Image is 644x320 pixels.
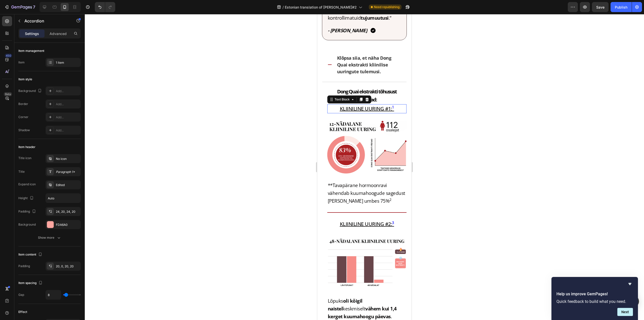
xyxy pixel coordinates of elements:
div: 20, 0, 20, 20 [56,264,79,269]
div: Item header [18,145,35,149]
iframe: Design area [317,14,412,320]
button: Publish [611,2,632,12]
p: Accordion [24,18,67,24]
div: Shadow [18,128,30,132]
p: Quick feedback to build what you need. [556,299,633,304]
div: Show more [38,235,61,240]
div: Title icon [18,156,31,160]
div: Add... [56,102,79,106]
button: Next question [617,308,633,316]
div: Height [18,195,35,202]
div: FDA6A0 [56,223,79,227]
input: Auto [46,194,80,203]
div: No icon [56,157,79,161]
div: Add... [56,128,79,133]
span: Save [596,5,605,9]
p: Settings [25,31,39,36]
button: Hide survey [627,281,633,287]
div: Add... [56,115,79,120]
div: Item [18,60,25,65]
div: Edited [56,183,79,187]
p: 7 [33,4,35,10]
div: Background [18,88,43,94]
div: Publish [615,5,627,10]
span: Estonian translation of [PERSON_NAME]#2 [285,5,357,10]
p: Advanced [50,31,67,36]
div: 24, 20, 24, 20 [56,209,79,214]
div: Title [18,169,25,174]
button: Save [592,2,609,12]
div: Expand icon [18,182,36,187]
span: Need republishing [374,5,399,9]
h2: Help us improve GemPages! [556,291,633,297]
div: Paragraph 1* [56,170,79,174]
div: Gap [18,293,24,297]
div: Effect [18,310,27,314]
div: Background [18,222,36,227]
div: Item content [18,251,43,258]
div: Border [18,102,28,106]
div: Padding [18,208,37,215]
div: Undo/Redo [95,2,115,12]
span: / [283,5,284,10]
div: Item spacing [18,280,44,287]
button: Show more [18,233,81,242]
div: Item style [18,77,32,82]
div: Corner [18,115,28,119]
div: Help us improve GemPages! [556,281,633,316]
div: 1 item [56,60,79,65]
div: 450 [5,54,12,58]
div: Item management [18,49,44,53]
input: Auto [46,290,61,299]
div: Padding [18,264,30,268]
div: Add... [56,89,79,93]
button: 7 [2,2,37,12]
div: Beta [4,92,12,96]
